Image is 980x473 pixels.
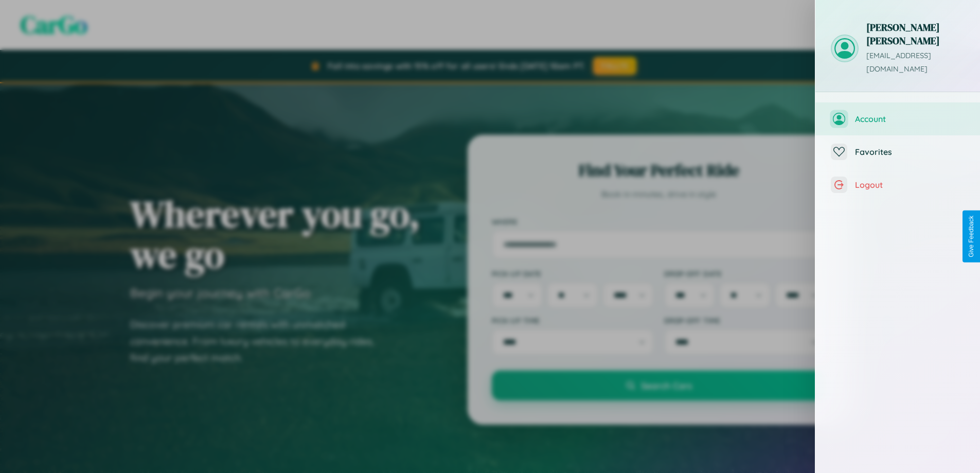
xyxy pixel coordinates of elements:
[866,49,965,76] p: [EMAIL_ADDRESS][DOMAIN_NAME]
[968,216,975,257] div: Give Feedback
[855,180,965,190] span: Logout
[815,135,980,168] button: Favorites
[815,102,980,135] button: Account
[855,147,965,157] span: Favorites
[815,168,980,201] button: Logout
[855,114,965,124] span: Account
[866,21,965,47] h3: [PERSON_NAME] [PERSON_NAME]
